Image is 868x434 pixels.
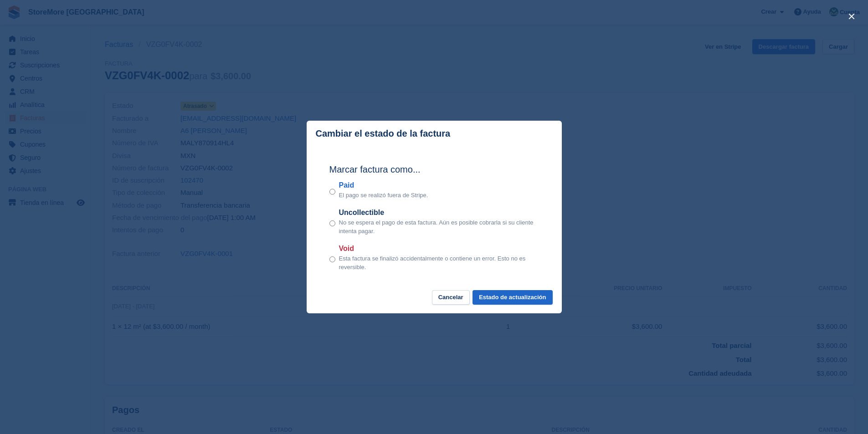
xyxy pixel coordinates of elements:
button: Cancelar [432,290,470,305]
label: Void [339,243,539,254]
button: close [844,9,859,24]
p: El pago se realizó fuera de Stripe. [339,191,428,200]
p: Cambiar el estado de la factura [316,128,451,139]
h2: Marcar factura como... [329,163,539,176]
label: Uncollectible [339,207,539,218]
button: Estado de actualización [473,290,552,305]
p: Esta factura se finalizó accidentalmente o contiene un error. Esto no es reversible. [339,254,539,272]
label: Paid [339,180,428,191]
p: No se espera el pago de esta factura. Aún es posible cobrarla si su cliente intenta pagar. [339,218,539,236]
